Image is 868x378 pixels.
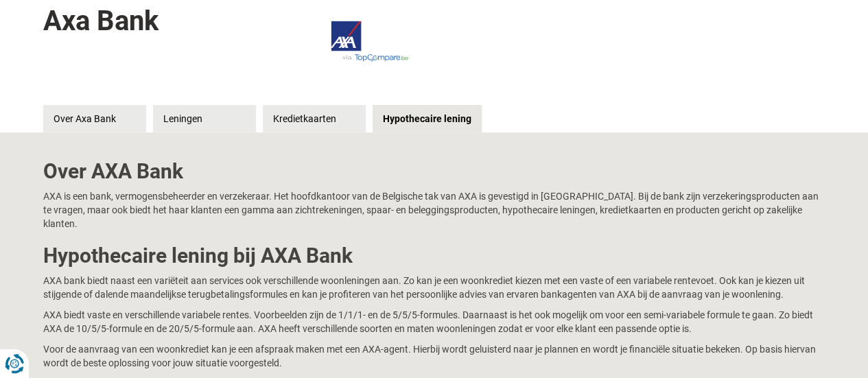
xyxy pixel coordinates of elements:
p: AXA biedt vaste en verschillende variabele rentes. Voorbeelden zijn de 1/1/1- en de 5/5/5-formule... [43,308,825,335]
a: Hypothecaire lening [373,105,482,132]
a: Over Axa Bank [43,105,146,132]
p: AXA bank biedt naast een variëteit aan services ook verschillende woonleningen aan. Zo kan je een... [43,274,825,301]
a: Leningen [153,105,256,132]
b: Hypothecaire lening bij AXA Bank [43,244,353,268]
p: Voor de aanvraag van een woonkrediet kan je een afspraak maken met een AXA-agent. Hierbij wordt g... [43,342,825,370]
a: Kredietkaarten [263,105,366,132]
b: Over AXA Bank [43,159,183,183]
p: AXA is een bank, vermogensbeheerder en verzekeraar. Het hoofdkantoor van de Belgische tak van AXA... [43,189,825,231]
